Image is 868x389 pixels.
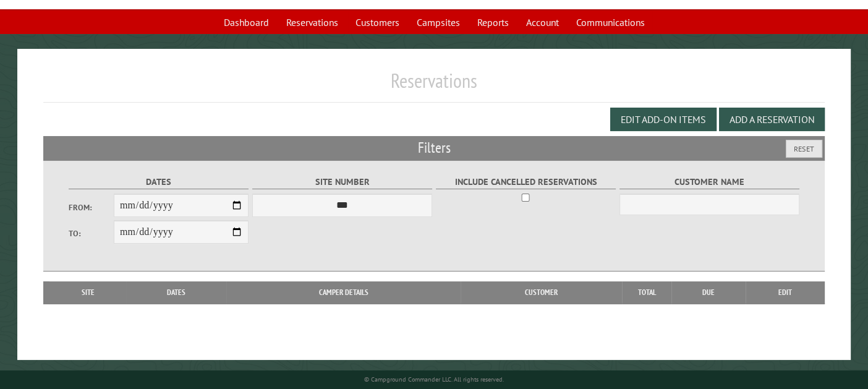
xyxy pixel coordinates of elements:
label: To: [69,228,114,239]
th: Camper Details [226,281,460,304]
a: Account [519,11,566,34]
small: © Campground Commander LLC. All rights reserved. [364,375,504,383]
th: Site [49,281,126,304]
a: Reports [470,11,516,34]
label: Include Cancelled Reservations [436,175,616,189]
th: Edit [746,281,825,304]
h2: Filters [43,136,825,160]
button: Add a Reservation [719,108,825,131]
th: Dates [126,281,227,304]
th: Due [671,281,745,304]
a: Campsites [409,11,467,34]
button: Edit Add-on Items [610,108,717,131]
label: Dates [69,175,249,189]
button: Reset [786,140,822,158]
label: Site Number [252,175,432,189]
a: Dashboard [216,11,276,34]
label: Customer Name [619,175,799,189]
th: Total [622,281,671,304]
h1: Reservations [43,69,825,103]
label: From: [69,202,114,213]
a: Customers [348,11,407,34]
a: Communications [569,11,652,34]
th: Customer [461,281,623,304]
a: Reservations [279,11,346,34]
